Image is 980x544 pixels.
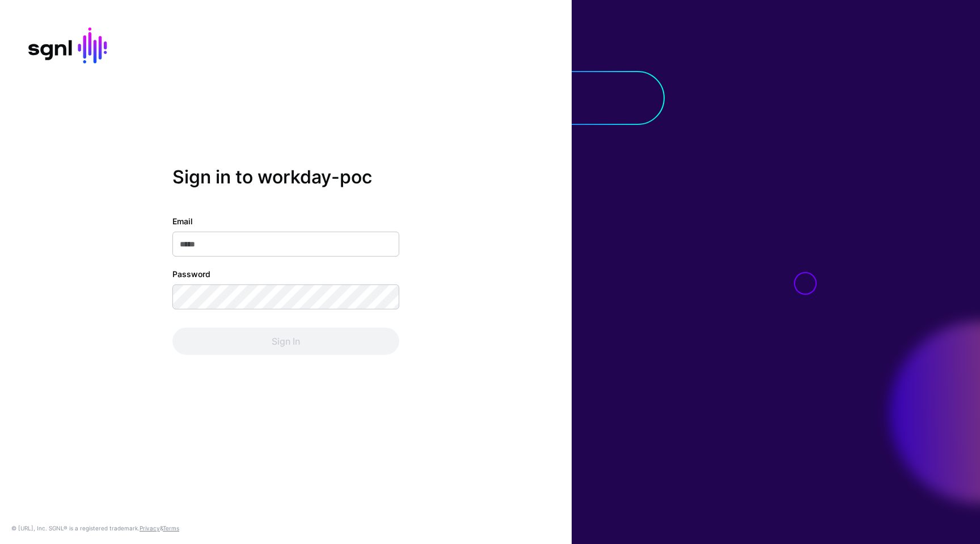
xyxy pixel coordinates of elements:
[140,525,160,532] a: Privacy
[172,215,193,227] label: Email
[163,525,179,532] a: Terms
[11,524,179,533] div: © [URL], Inc. SGNL® is a registered trademark. &
[172,166,399,188] h2: Sign in to workday-poc
[172,268,210,280] label: Password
